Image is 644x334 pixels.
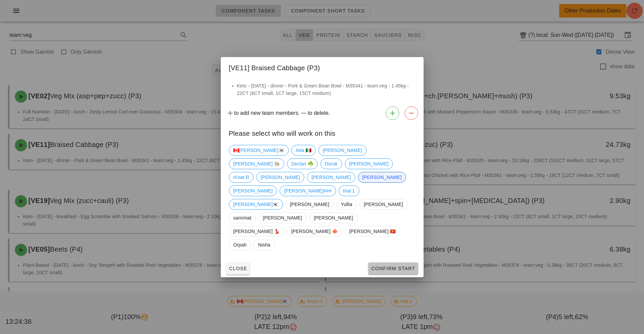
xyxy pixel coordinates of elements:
span: [PERSON_NAME] [263,213,302,223]
span: [PERSON_NAME] [233,186,272,196]
span: sammiat [233,213,252,223]
span: Nisha [258,240,270,250]
span: Yullia [341,199,352,209]
span: Ada 🇲🇽 [295,145,311,155]
span: trial 1 [343,186,355,196]
span: [PERSON_NAME] [314,213,353,223]
button: Close [226,262,250,275]
button: Confirm Start [368,262,418,275]
span: [PERSON_NAME]🇰🇷 [233,199,279,209]
span: 🇨🇦[PERSON_NAME]🇰🇷 [233,145,284,155]
span: Confirm Start [371,266,415,271]
span: [PERSON_NAME] 🇻🇳 [349,226,396,236]
span: [PERSON_NAME] [364,199,403,209]
span: [PERSON_NAME]### [284,186,331,196]
div: [VE11] Braised Cabbage (P3) [221,57,424,77]
span: [PERSON_NAME] [323,145,362,155]
span: H'oat R [233,172,249,182]
span: [PERSON_NAME] 👨🏼‍🍳 [233,159,280,169]
span: Declan ☘️ [291,159,313,169]
span: [PERSON_NAME] [260,172,300,182]
span: Doruk [325,159,337,169]
span: [PERSON_NAME] [290,199,329,209]
span: Close [229,266,247,271]
span: [PERSON_NAME] [349,159,388,169]
div: to add new team members. to delete. [221,104,424,123]
span: [PERSON_NAME] 🍁 [291,226,338,236]
div: Please select who will work on this [221,123,424,142]
span: [PERSON_NAME] [311,172,351,182]
span: [PERSON_NAME] 💃🏽 [233,226,280,236]
span: [PERSON_NAME] [362,172,401,182]
li: Keto - [DATE] - dinner - Pork & Green Bean Bowl - M35341 - team:veg - 1.45kg - 22CT (6CT small, 1... [237,82,415,97]
span: Orpah [233,240,246,250]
